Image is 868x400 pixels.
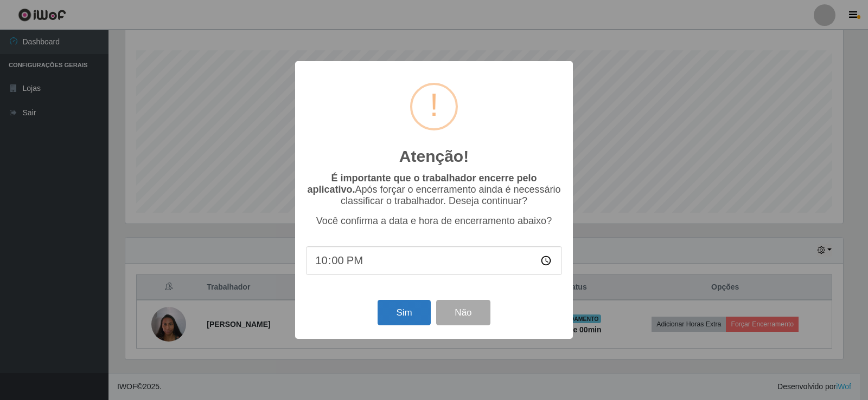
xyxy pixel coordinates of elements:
button: Sim [378,300,430,325]
p: Após forçar o encerramento ainda é necessário classificar o trabalhador. Deseja continuar? [306,173,562,207]
b: É importante que o trabalhador encerre pelo aplicativo. [307,173,537,195]
h2: Atenção! [399,147,469,166]
p: Você confirma a data e hora de encerramento abaixo? [306,215,562,227]
button: Não [436,300,490,325]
